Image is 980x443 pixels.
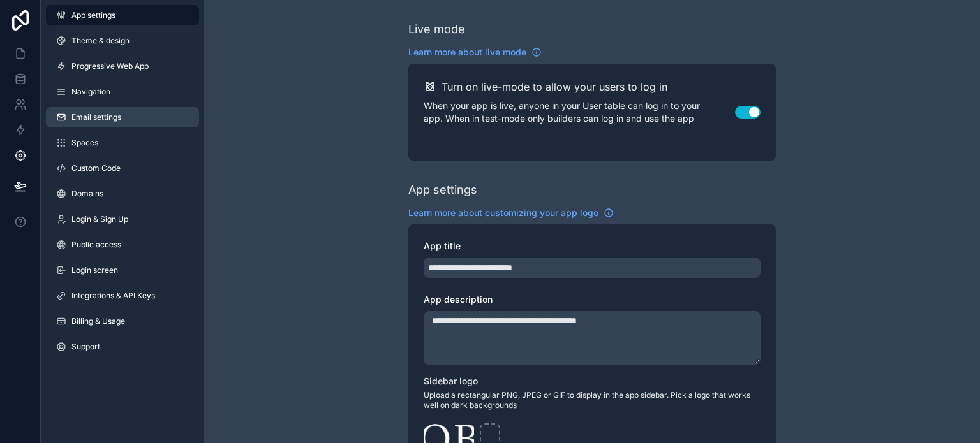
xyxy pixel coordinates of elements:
span: Billing & Usage [71,316,125,326]
a: Learn more about customizing your app logo [408,207,614,219]
div: Live mode [408,20,465,38]
span: Progressive Web App [71,61,149,71]
a: Navigation [46,82,199,102]
span: Login & Sign Up [71,214,128,224]
a: Theme & design [46,31,199,51]
a: Integrations & API Keys [46,286,199,306]
h2: Turn on live-mode to allow your users to log in [442,79,667,94]
span: Integrations & API Keys [71,291,155,301]
span: Learn more about live mode [408,46,526,59]
a: Email settings [46,107,199,127]
a: App settings [46,5,199,25]
a: Progressive Web App [46,56,199,76]
span: Custom Code [71,163,121,173]
span: Upload a rectangular PNG, JPEG or GIF to display in the app sidebar. Pick a logo that works well ... [424,390,761,410]
span: App description [424,294,493,305]
span: Navigation [71,87,110,97]
p: When your app is live, anyone in your User table can log in to your app. When in test-mode only b... [424,99,735,125]
a: Support [46,337,199,357]
a: Learn more about live mode [408,46,542,59]
span: App settings [71,10,115,20]
a: Billing & Usage [46,311,199,331]
a: Domains [46,184,199,204]
span: App title [424,240,461,251]
a: Login & Sign Up [46,209,199,229]
div: App settings [408,181,477,199]
span: Support [71,342,100,352]
a: Spaces [46,133,199,153]
span: Public access [71,240,121,250]
span: Theme & design [71,36,130,46]
a: Custom Code [46,158,199,178]
span: Email settings [71,112,121,122]
span: Domains [71,189,103,199]
span: Sidebar logo [424,375,478,386]
a: Public access [46,235,199,255]
span: Spaces [71,138,98,148]
span: Learn more about customizing your app logo [408,207,598,219]
a: Login screen [46,260,199,280]
span: Login screen [71,265,118,275]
